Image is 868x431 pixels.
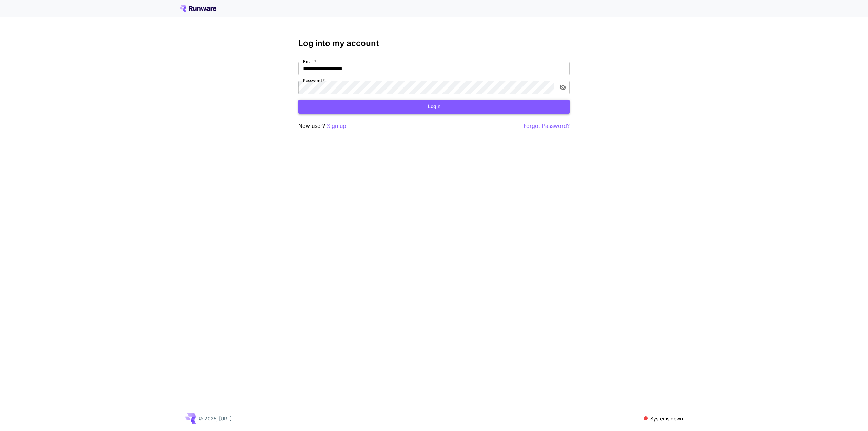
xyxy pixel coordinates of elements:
button: Sign up [327,122,346,130]
button: Login [298,100,570,114]
p: New user? [298,122,346,130]
p: Systems down [650,415,683,422]
button: Forgot Password? [524,122,570,130]
label: Email [303,59,316,64]
p: © 2025, [URL] [199,415,232,422]
label: Password [303,78,325,83]
h3: Log into my account [298,39,570,48]
button: toggle password visibility [557,81,569,94]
